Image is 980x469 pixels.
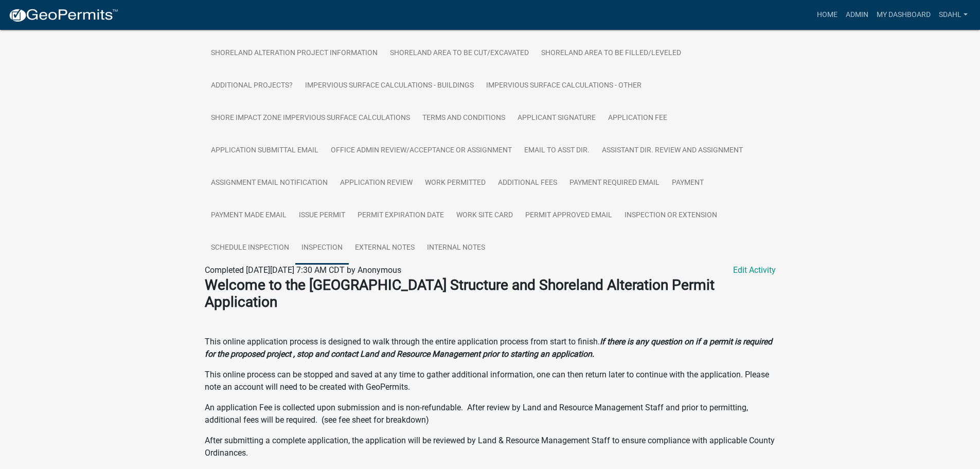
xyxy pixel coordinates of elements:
[733,264,776,276] a: Edit Activity
[596,134,749,167] a: Assistant Dir. Review and Assignment
[293,199,351,232] a: Issue Permit
[205,276,715,311] strong: Welcome to the [GEOGRAPHIC_DATA] Structure and Shoreland Alteration Permit Application
[205,102,416,135] a: Shore Impact Zone Impervious Surface Calculations
[205,369,776,393] p: This online process can be stopped and saved at any time to gather additional information, one ca...
[349,232,421,265] a: External Notes
[384,37,535,70] a: Shoreland Area to be Cut/Excavated
[419,167,492,200] a: Work Permitted
[421,232,491,265] a: Internal Notes
[205,435,776,459] p: After submitting a complete application, the application will be reviewed by Land & Resource Mana...
[518,134,596,167] a: Email to Asst Dir.
[535,37,687,70] a: Shoreland Area to be Filled/Leveled
[205,167,334,200] a: Assignment Email Notification
[205,232,295,265] a: Schedule Inspection
[618,199,723,232] a: Inspection or Extension
[813,5,842,25] a: Home
[351,199,450,232] a: Permit Expiration Date
[205,265,401,275] span: Completed [DATE][DATE] 7:30 AM CDT by Anonymous
[299,70,480,102] a: Impervious Surface Calculations - Buildings
[935,5,972,25] a: sdahl
[205,37,384,70] a: Shoreland Alteration Project Information
[872,5,935,25] a: My Dashboard
[450,199,519,232] a: Work Site Card
[205,199,293,232] a: Payment Made Email
[511,102,602,135] a: Applicant Signature
[563,167,666,200] a: Payment Required Email
[842,5,872,25] a: Admin
[416,102,511,135] a: Terms and Conditions
[666,167,710,200] a: Payment
[334,167,419,200] a: Application Review
[205,337,772,359] strong: If there is any question on if a permit is required for the proposed project , stop and contact L...
[325,134,518,167] a: Office Admin Review/Acceptance or Assignment
[205,134,325,167] a: Application Submittal Email
[205,70,299,102] a: Additional Projects?
[492,167,563,200] a: Additional Fees
[205,402,776,426] p: An application Fee is collected upon submission and is non-refundable. After review by Land and R...
[480,70,648,102] a: Impervious Surface Calculations - Other
[602,102,673,135] a: Application Fee
[519,199,618,232] a: Permit Approved Email
[205,336,776,360] p: This online application process is designed to walk through the entire application process from s...
[295,232,349,265] a: Inspection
